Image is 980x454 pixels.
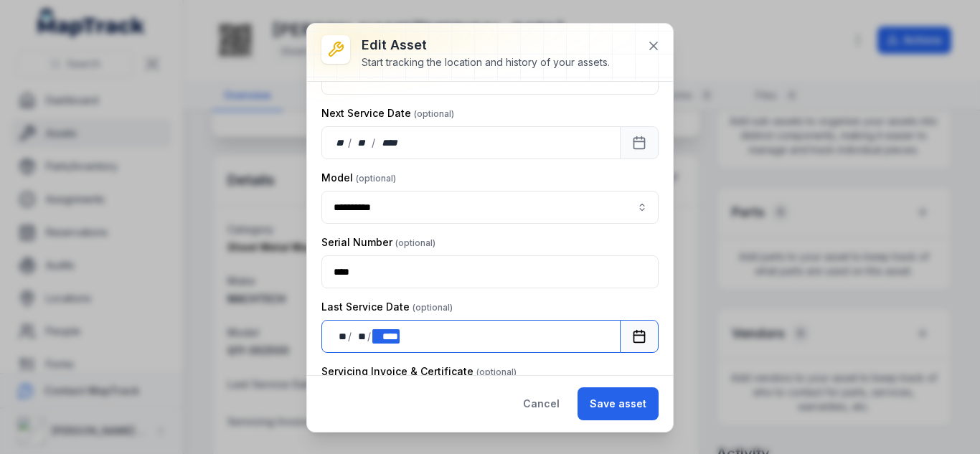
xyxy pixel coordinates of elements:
div: / [372,136,377,150]
div: year, [377,136,403,150]
div: month, [353,329,367,344]
input: asset-edit:cf[15485646-641d-4018-a890-10f5a66d77ec]-label [321,191,659,224]
div: year, [372,329,400,344]
div: day, [334,329,348,344]
label: Servicing Invoice & Certificate [321,364,517,379]
label: Next Service Date [321,106,454,120]
label: Serial Number [321,235,435,250]
button: Cancel [511,387,572,420]
button: Calendar [620,320,659,353]
label: Last Service Date [321,300,453,314]
button: Save asset [578,387,659,420]
button: Calendar [620,126,659,159]
div: Start tracking the location and history of your assets. [362,55,610,70]
label: Model [321,171,396,185]
h3: Edit asset [362,35,610,55]
div: / [348,136,353,150]
div: / [367,329,372,344]
div: month, [353,136,372,150]
div: day, [334,136,348,150]
div: / [348,329,353,344]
